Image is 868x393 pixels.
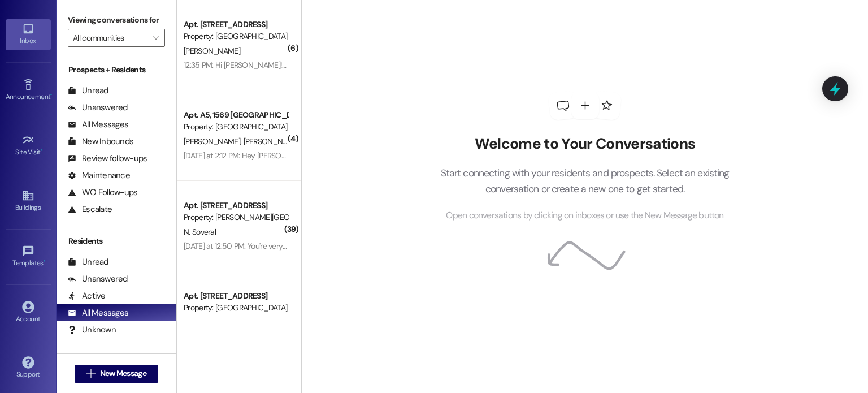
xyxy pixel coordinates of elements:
[73,29,147,47] input: All communities
[44,257,45,265] span: •
[68,256,108,268] div: Unread
[68,153,147,165] div: Review follow-ups
[6,131,51,161] a: Site Visit •
[68,187,137,198] div: WO Follow-ups
[57,235,176,247] div: Residents
[68,119,128,131] div: All Messages
[184,290,288,302] div: Apt. [STREET_ADDRESS]
[68,170,130,182] div: Maintenance
[57,64,176,76] div: Prospects + Residents
[68,307,128,319] div: All Messages
[6,353,51,383] a: Support
[184,302,288,314] div: Property: [GEOGRAPHIC_DATA]
[446,209,723,223] span: Open conversations by clicking on inboxes or use the New Message button
[153,33,159,42] i: 
[184,227,216,237] span: N. Soveral
[68,290,106,302] div: Active
[6,186,51,217] a: Buildings
[244,136,300,146] span: [PERSON_NAME]
[184,136,244,146] span: [PERSON_NAME]
[6,297,51,328] a: Account
[184,121,288,133] div: Property: [GEOGRAPHIC_DATA]
[75,365,158,383] button: New Message
[184,241,316,251] div: [DATE] at 12:50 PM: You're very welcome!
[68,102,128,114] div: Unanswered
[184,109,288,121] div: Apt. A5, 1569 [GEOGRAPHIC_DATA]
[41,146,42,154] span: •
[184,200,288,211] div: Apt. [STREET_ADDRESS]
[86,369,95,378] i: 
[68,204,112,215] div: Escalate
[68,324,116,336] div: Unknown
[100,368,146,379] span: New Message
[423,165,747,197] p: Start connecting with your residents and prospects. Select an existing conversation or create a n...
[184,60,835,70] div: 12:35 PM: Hi [PERSON_NAME]! I'm checking in on your latest work order (The bathtub requires new c...
[184,31,288,42] div: Property: [GEOGRAPHIC_DATA]
[6,19,51,50] a: Inbox
[184,46,240,56] span: [PERSON_NAME]
[184,19,288,31] div: Apt. [STREET_ADDRESS]
[68,273,128,285] div: Unanswered
[68,85,108,97] div: Unread
[50,91,52,99] span: •
[68,11,165,29] label: Viewing conversations for
[184,211,288,223] div: Property: [PERSON_NAME][GEOGRAPHIC_DATA]
[6,241,51,272] a: Templates •
[68,136,133,148] div: New Inbounds
[423,135,747,153] h2: Welcome to Your Conversations
[184,150,784,161] div: [DATE] at 2:12 PM: Hey [PERSON_NAME] and [PERSON_NAME]! Glad to hear everything was completed to ...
